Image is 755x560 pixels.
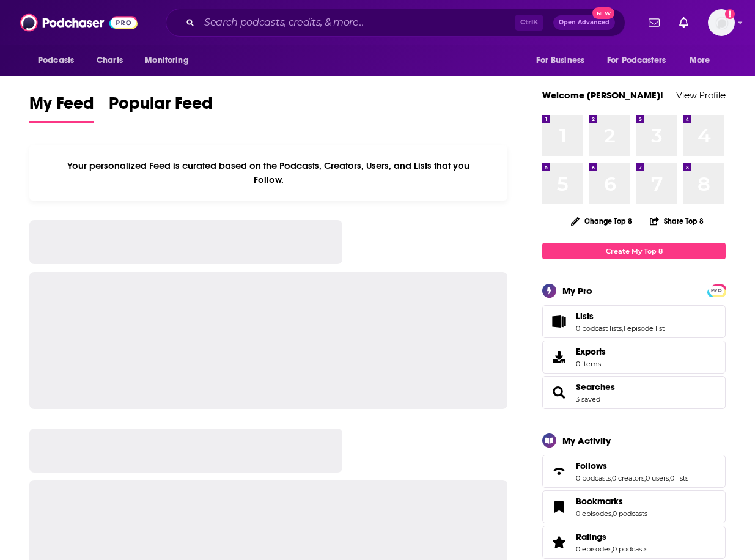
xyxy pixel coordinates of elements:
[166,9,625,37] div: Search podcasts, credits, & more...
[109,93,213,121] span: Popular Feed
[576,460,607,471] span: Follows
[542,341,726,374] a: Exports
[547,348,571,366] span: Exports
[29,93,94,123] a: My Feed
[97,52,123,69] span: Charts
[646,474,669,482] a: 0 users
[136,49,204,72] button: open menu
[542,89,663,101] a: Welcome [PERSON_NAME]!
[709,286,724,295] span: PRO
[536,52,584,69] span: For Business
[669,474,670,482] span: ,
[674,12,693,33] a: Show notifications dropdown
[612,474,644,482] a: 0 creators
[708,9,735,36] img: User Profile
[607,52,666,69] span: For Podcasters
[89,49,130,72] a: Charts
[576,346,606,357] span: Exports
[644,12,665,33] a: Show notifications dropdown
[145,52,188,69] span: Monitoring
[611,545,613,553] span: ,
[542,305,726,338] span: Lists
[690,52,710,69] span: More
[611,474,612,482] span: ,
[547,384,571,401] a: Searches
[515,15,543,31] span: Ctrl K
[576,311,594,322] span: Lists
[708,9,735,36] button: Show profile menu
[576,359,606,368] span: 0 items
[564,213,639,229] button: Change Top 8
[599,49,683,72] button: open menu
[542,490,726,523] span: Bookmarks
[576,474,611,482] a: 0 podcasts
[576,496,647,507] a: Bookmarks
[709,286,724,295] a: PRO
[199,13,515,32] input: Search podcasts, credits, & more...
[29,93,94,121] span: My Feed
[547,463,571,480] a: Follows
[576,545,611,553] a: 0 episodes
[670,474,688,482] a: 0 lists
[547,498,571,515] a: Bookmarks
[542,526,726,559] span: Ratings
[29,49,90,72] button: open menu
[562,285,592,297] div: My Pro
[623,324,665,333] a: 1 episode list
[109,93,213,123] a: Popular Feed
[676,89,726,101] a: View Profile
[592,7,614,19] span: New
[613,545,647,553] a: 0 podcasts
[613,509,647,518] a: 0 podcasts
[576,311,665,322] a: Lists
[576,496,623,507] span: Bookmarks
[547,534,571,551] a: Ratings
[644,474,646,482] span: ,
[576,324,622,333] a: 0 podcast lists
[576,395,600,403] a: 3 saved
[542,455,726,488] span: Follows
[559,20,610,26] span: Open Advanced
[542,243,726,259] a: Create My Top 8
[542,376,726,409] span: Searches
[553,15,615,30] button: Open AdvancedNew
[576,460,688,471] a: Follows
[576,509,611,518] a: 0 episodes
[725,9,735,19] svg: Add a profile image
[576,531,647,542] a: Ratings
[547,313,571,330] a: Lists
[29,145,507,201] div: Your personalized Feed is curated based on the Podcasts, Creators, Users, and Lists that you Follow.
[576,381,615,392] a: Searches
[649,209,704,233] button: Share Top 8
[528,49,600,72] button: open menu
[611,509,613,518] span: ,
[562,435,611,446] div: My Activity
[38,52,74,69] span: Podcasts
[20,11,138,34] img: Podchaser - Follow, Share and Rate Podcasts
[708,9,735,36] span: Logged in as WE_Broadcast
[622,324,623,333] span: ,
[681,49,726,72] button: open menu
[576,531,606,542] span: Ratings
